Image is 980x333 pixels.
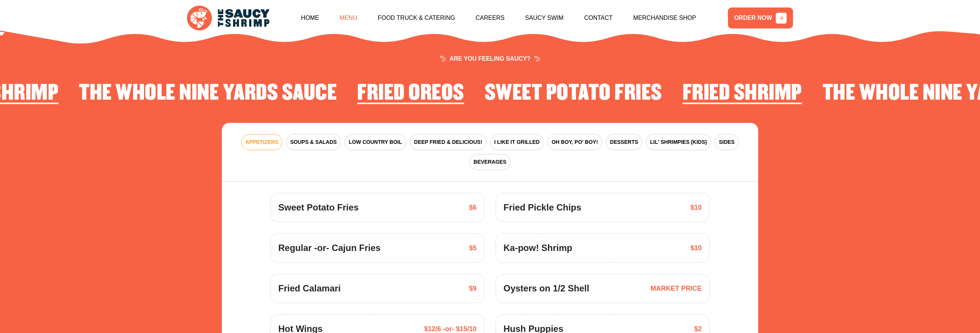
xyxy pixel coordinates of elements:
button: SOUPS & SALADS [286,134,341,150]
span: I LIKE IT GRILLED [494,138,539,146]
span: Ka-pow! Shrimp [503,241,572,255]
h2: Fried Oreos [357,82,464,105]
span: LOW COUNTRY BOIL [349,138,402,146]
button: DEEP FRIED & DELICIOUS! [410,134,487,150]
span: DESSERTS [610,138,638,146]
button: OH BOY, PO' BOY! [548,134,602,150]
a: Careers [475,2,504,34]
a: ORDER NOW [728,7,793,28]
span: $9 [469,284,477,294]
li: 1 of 4 [683,82,802,108]
span: $10 [690,203,702,213]
span: LIL' SHRIMPIES (KIDS) [650,138,707,146]
h2: The Whole Nine Yards Sauce [79,82,337,105]
span: DEEP FRIED & DELICIOUS! [414,138,483,146]
button: DESSERTS [606,134,642,150]
span: $10 [690,243,702,253]
span: $5 [469,243,477,253]
span: MARKET PRICE [650,284,702,294]
a: Home [301,2,319,34]
span: Regular -or- Cajun Fries [278,241,380,255]
span: OH BOY, PO' BOY! [552,138,598,146]
a: Contact [584,2,613,34]
span: ARE YOU FEELING SAUCY? [440,56,540,62]
span: Fried Pickle Chips [503,201,581,214]
button: BEVERAGES [469,154,511,170]
h2: Sweet Potato Fries [485,82,662,105]
button: LIL' SHRIMPIES (KIDS) [646,134,711,150]
a: Saucy Swim [525,2,564,34]
button: SIDES [715,134,739,150]
span: $6 [469,203,477,213]
li: 3 of 4 [357,82,464,108]
button: LOW COUNTRY BOIL [344,134,406,150]
span: Fried Calamari [278,282,341,295]
span: BEVERAGES [474,158,506,166]
span: Oysters on 1/2 Shell [503,282,589,295]
a: Menu [340,2,357,34]
a: Merchandise Shop [633,2,696,34]
span: Sweet Potato Fries [278,201,359,214]
h2: Fried Shrimp [683,82,802,105]
li: 2 of 4 [79,82,337,108]
button: I LIKE IT GRILLED [490,134,543,150]
img: logo [187,6,269,31]
span: SOUPS & SALADS [290,138,337,146]
li: 4 of 4 [485,82,662,108]
a: Food Truck & Catering [378,2,455,34]
span: SIDES [719,138,735,146]
button: APPETIZERS [241,134,282,150]
span: APPETIZERS [245,138,278,146]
